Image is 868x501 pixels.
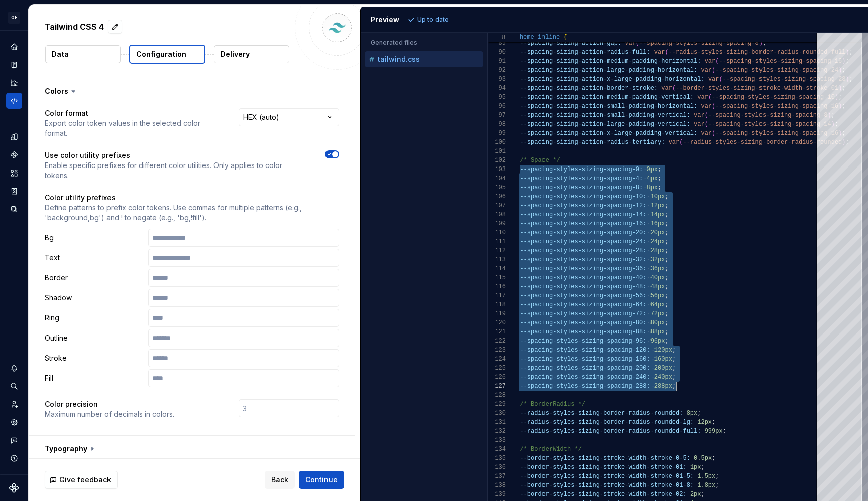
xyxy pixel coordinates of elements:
span: --spacing-sizing-action-large-padding-vertical: [520,121,690,128]
div: 95 [488,93,506,102]
p: Define patterns to prefix color tokens. Use commas for multiple patterns (e.g., 'background,bg') ... [45,203,339,223]
span: var [701,103,712,110]
div: 102 [488,156,506,165]
a: Data sources [6,201,22,217]
div: 131 [488,418,506,427]
p: Generated files [371,39,477,47]
span: 999px [704,428,722,435]
span: 120px [654,347,672,354]
div: Design tokens [6,129,22,145]
a: Invite team [6,396,22,412]
div: 89 [488,39,506,48]
span: 64px [650,301,665,308]
div: 105 [488,183,506,192]
span: var [625,40,636,47]
span: --spacing-styles-sizing-spacing-32: [520,256,646,263]
span: Give feedback [59,475,111,485]
span: --spacing-styles-sizing-spacing-16 [715,130,838,137]
span: 36px [650,265,665,272]
span: --spacing-sizing-action-gap: [520,40,621,47]
span: var [661,85,672,92]
span: ; [665,265,668,272]
div: 133 [488,436,506,445]
span: ; [665,328,668,336]
div: 91 [488,57,506,66]
span: 288px [654,383,672,390]
span: 12px [650,202,665,209]
span: ( [635,40,639,47]
span: ; [712,455,715,462]
span: 80px [650,319,665,326]
span: var [694,121,705,128]
span: ; [672,365,675,372]
div: 108 [488,210,506,219]
div: 124 [488,355,506,364]
span: --spacing-styles-sizing-spacing-64: [520,301,646,308]
span: --spacing-styles-sizing-spacing-56: [520,292,646,299]
span: --spacing-sizing-action-medium-padding-horizontal: [520,58,701,65]
span: var [694,112,705,119]
div: 120 [488,318,506,327]
span: ( [715,58,719,65]
span: ; [658,184,661,191]
span: 48px [650,283,665,290]
span: ( [704,121,708,128]
a: Supernova Logo [9,483,19,493]
div: 128 [488,391,506,400]
span: 0px [646,166,658,173]
p: Bg [45,233,144,243]
span: --spacing-styles-sizing-spacing-14: [520,211,646,218]
span: 28px [650,247,665,254]
span: --border-styles-sizing-stroke-width-stroke-02: [520,491,686,498]
p: Tailwind CSS 4 [45,21,104,33]
span: ; [665,193,668,200]
span: --spacing-sizing-action-x-large-padding-horizontal [520,76,701,83]
span: --spacing-styles-sizing-spacing-88: [520,328,646,336]
span: 2px [690,491,701,498]
div: 125 [488,364,506,373]
span: --spacing-sizing-action-small-padding-horizontal: [520,103,697,110]
button: OF [2,7,26,28]
span: --spacing-styles-sizing-spacing-96: [520,338,646,345]
p: Ring [45,313,144,323]
span: 96px [650,338,665,345]
div: Search ⌘K [6,378,22,394]
span: --border-styles-sizing-stroke-width-stroke-01: [520,464,686,471]
p: Export color token values in the selected color format. [45,118,221,138]
span: --spacing-styles-sizing-spacing-16 [719,58,842,65]
div: 130 [488,409,506,418]
span: 72px [650,310,665,317]
div: 99 [488,129,506,138]
a: Assets [6,165,22,181]
div: 127 [488,382,506,391]
span: --border-styles-sizing-stroke-width-stroke-01-5: [520,473,694,480]
span: ; [665,202,668,209]
span: --spacing-sizing-action-small-padding-vertical: [520,112,690,119]
a: Settings [6,414,22,430]
span: theme [516,34,534,41]
a: Analytics [6,75,22,91]
span: 1.5px [697,473,715,480]
span: 32px [650,256,665,263]
span: 40px [650,274,665,281]
span: 88px [650,328,665,336]
div: 111 [488,237,506,246]
p: Enable specific prefixes for different color utilities. Only applies to color tokens. [45,160,307,181]
span: --spacing-styles-sizing-spacing-288: [520,383,650,390]
span: --radius-styles-sizing-border-radius-rounded [683,139,842,146]
span: --spacing-styles-sizing-spacing-28: [520,247,646,254]
span: --spacing-styles-sizing-spacing-36: [520,265,646,272]
span: { [563,34,567,41]
span: ) [758,40,762,47]
span: --spacing-styles-sizing-spacing-8 [639,40,759,47]
span: ; [722,428,726,435]
span: ; [665,283,668,290]
span: --border-styles-sizing-stroke-width-stroke-01 [676,85,838,92]
span: ; [665,211,668,218]
input: 3 [239,399,339,417]
div: 123 [488,346,506,355]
